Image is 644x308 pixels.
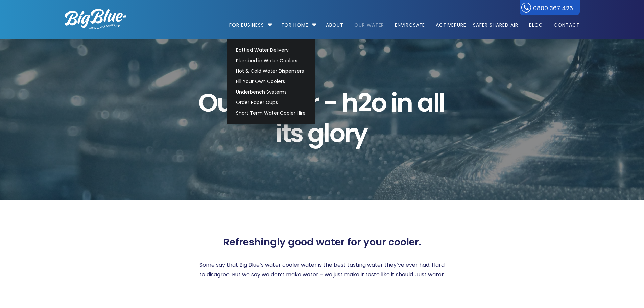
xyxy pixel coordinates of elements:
[217,88,232,118] span: u
[233,108,309,118] a: Short Term Water Cooler Hire
[233,45,309,55] a: Bottled Water Delivery
[233,87,309,97] a: Underbench Systems
[433,88,439,118] span: l
[344,118,353,148] span: r
[233,66,309,76] a: Hot & Cold Water Dispensers
[233,55,309,66] a: Plumbed in Water Coolers
[371,88,386,118] span: o
[358,88,371,118] span: 2
[290,118,303,148] span: s
[282,118,290,148] span: t
[439,88,445,118] span: l
[353,118,367,148] span: y
[323,88,337,118] span: -
[196,260,448,279] p: Some say that Big Blue’s water cooler water is the best tasting water they’ve ever had. Hard to d...
[323,118,329,148] span: l
[417,88,433,118] span: a
[342,88,357,118] span: h
[329,118,344,148] span: o
[308,118,323,148] span: g
[223,236,421,248] span: Refreshingly good water for your cooler.
[309,88,318,118] span: r
[198,88,217,118] span: O
[233,76,309,87] a: Fill Your Own Coolers
[397,88,412,118] span: n
[391,88,397,118] span: i
[233,97,309,108] a: Order Paper Cups
[276,118,281,148] span: i
[65,9,126,29] img: logo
